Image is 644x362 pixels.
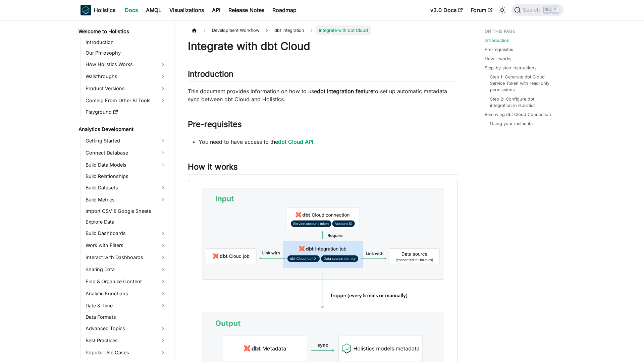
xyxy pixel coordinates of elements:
[94,6,115,14] b: Holistics
[188,40,458,53] h1: Integrate with dbt Cloud
[84,300,168,311] a: Date & Time
[84,59,168,70] a: How Holistics Works
[84,323,168,334] a: Advanced Topics
[485,65,537,71] a: Step-by-step instructions
[521,7,544,13] span: Search
[278,138,313,145] a: dbt Cloud API
[497,5,507,15] button: Switch between dark and light mode (currently light mode)
[84,172,168,181] a: Build Relationships
[121,5,142,15] a: Docs
[271,25,308,35] a: dbt Integration
[84,252,168,263] a: Interact with Dashboards
[188,87,458,103] p: This document provides information on how to use to set up automatic metadata sync between dbt Cl...
[84,206,168,216] a: Import CSV & Google Sheets
[84,83,168,94] a: Product Versions
[485,111,551,118] a: Removing dbt Cloud Connection
[84,147,168,158] a: Connect Database
[485,46,513,53] a: Pre-requisites
[208,5,224,15] a: API
[76,125,168,134] a: Analytics Development
[84,288,168,299] a: Analytic Functions
[74,20,174,362] nav: Docs sidebar
[84,347,168,358] a: Popular Use Cases
[188,162,458,175] h2: How it works
[188,25,458,35] nav: Breadcrumbs
[552,7,559,13] kbd: K
[84,335,168,346] a: Best Practices
[165,5,208,15] a: Visualizations
[84,182,168,193] a: Build Datasets
[84,95,168,106] a: Coming From Other BI Tools
[316,25,371,35] span: Integrate with dbt Cloud
[209,25,263,35] span: Development Workflow
[84,276,168,287] a: Find & Organize Content
[80,5,91,15] img: Holistics
[188,25,201,35] a: Home page
[84,48,168,58] a: Our Philosophy
[485,56,512,62] a: How it works
[84,135,168,146] a: Getting Started
[467,5,496,15] a: Forum
[188,119,458,132] h2: Pre-requisites
[317,88,373,95] strong: dbt integration feature
[84,194,168,205] a: Build Metrics
[84,240,168,251] a: Work with Filters
[76,27,168,36] a: Welcome to Holistics
[199,138,458,146] li: You need to have access to the .
[84,160,168,170] a: Build Data Models
[490,74,557,93] a: Step 1: Generate dbt Cloud Service Token with read-only permissions
[485,37,509,44] a: Introduction
[84,217,168,227] a: Explore Data
[84,107,168,117] a: Playground
[274,28,304,33] span: dbt Integration
[268,5,301,15] a: Roadmap
[490,120,533,127] a: Using your metadata
[84,71,168,82] a: Walkthroughs
[84,312,168,322] a: Data Formats
[426,5,467,15] a: v3.0 Docs
[512,4,563,16] button: Search (Ctrl+K)
[142,5,165,15] a: AMQL
[188,69,458,82] h2: Introduction
[80,5,115,15] a: HolisticsHolistics
[224,5,268,15] a: Release Notes
[84,264,168,275] a: Sharing Data
[490,96,557,109] a: Step 2: Configure dbt integration in Holistics
[84,228,168,239] a: Build Dashboards
[84,38,168,47] a: Introduction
